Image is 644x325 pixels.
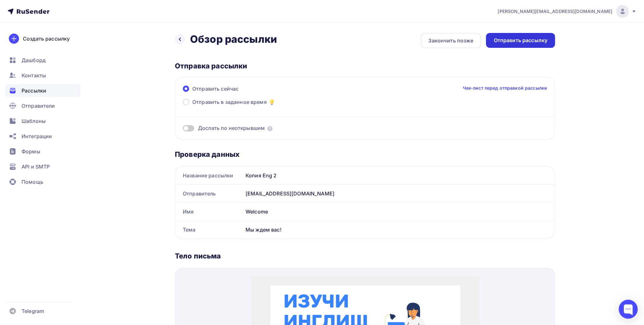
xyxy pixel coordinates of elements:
[5,84,80,97] a: Рассылки
[192,85,239,92] span: Отправить сейчас
[243,221,555,239] div: Мы ждем вас!
[5,69,80,82] a: Контакты
[190,33,277,46] h2: Обзор рассылки
[22,56,46,64] span: Дашборд
[22,307,44,315] span: Telegram
[22,178,43,186] span: Помощь
[23,35,70,42] div: Создать рассылку
[22,163,50,170] span: API и SMTP
[29,126,200,152] div: Не теряй время, выучи английский быстро и эффективно!
[428,37,473,44] div: Закончить позже
[243,185,555,202] div: [EMAIL_ADDRESS][DOMAIN_NAME]
[19,10,209,117] img: photo.png
[22,72,46,79] span: Контакты
[5,115,80,127] a: Шаблоны
[494,37,547,44] div: Отправить рассылку
[198,124,265,132] span: Дослать по неоткрывшим
[243,203,555,220] div: Welcome
[175,150,555,159] div: Проверка данных
[175,203,243,220] div: Имя
[192,98,267,106] span: Отправить в заданное время
[91,194,137,210] a: Записаться
[5,145,80,158] a: Формы
[5,99,80,112] a: Отправители
[5,54,80,67] a: Дашборд
[77,257,151,262] a: Отменить подписку на эту рассылку
[175,185,243,202] div: Отправитель
[22,132,52,140] span: Интеграции
[498,8,612,15] span: [PERSON_NAME][EMAIL_ADDRESS][DOMAIN_NAME]
[175,252,555,260] div: Тело письма
[498,5,636,18] a: [PERSON_NAME][EMAIL_ADDRESS][DOMAIN_NAME]
[22,117,46,125] span: Шаблоны
[22,102,55,110] span: Отправители
[22,87,46,94] span: Рассылки
[243,167,555,184] div: Копия Eng 2
[175,61,555,70] div: Отправка рассылки
[29,161,200,180] div: С нас пошаговый план, который поможет вам достичь быстрых и уверенных результатов!
[175,221,243,239] div: Тема
[175,167,243,184] div: Название рассылки
[462,85,547,91] a: Чек-лист перед отправкой рассылки
[29,250,200,263] div: Если вы не хотите получать эту рассылку, вы можете
[22,148,40,155] span: Формы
